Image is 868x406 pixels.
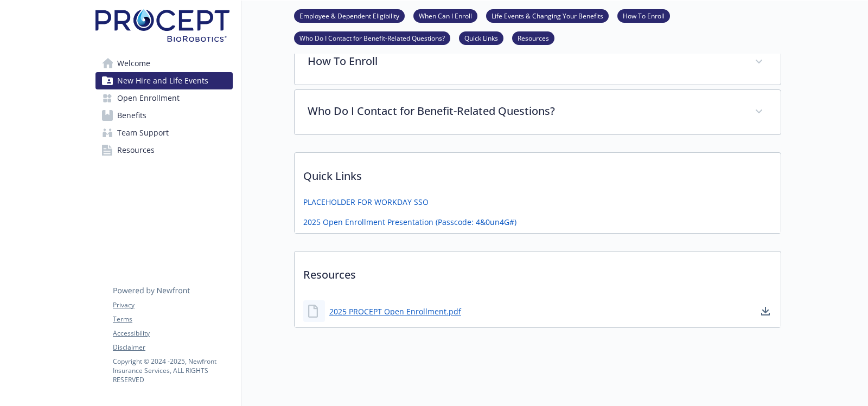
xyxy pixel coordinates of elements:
a: Benefits [95,107,233,124]
p: Quick Links [295,153,781,193]
a: Life Events & Changing Your Benefits [486,10,609,21]
span: Benefits [117,107,146,124]
p: Who Do I Contact for Benefit-Related Questions? [308,103,742,119]
a: Privacy [113,300,232,310]
a: Resources [95,141,233,159]
p: How To Enroll [308,53,742,69]
a: 2025 Open Enrollment Presentation (Passcode: 4&0un4G#) [303,216,516,228]
a: download document [759,305,772,318]
a: Open Enrollment [95,89,233,107]
a: Terms [113,314,232,324]
div: Who Do I Contact for Benefit-Related Questions? [295,90,781,134]
a: How To Enroll [617,10,670,21]
span: Welcome [117,55,150,72]
a: Employee & Dependent Eligibility [294,10,405,21]
span: Open Enrollment [117,89,180,107]
a: Who Do I Contact for Benefit-Related Questions? [294,33,450,43]
a: Disclaimer [113,343,232,352]
a: PLACEHOLDER FOR WORKDAY SSO [303,196,429,208]
a: Quick Links [459,33,503,43]
span: Team Support [117,124,169,141]
div: How To Enroll [295,40,781,85]
a: Welcome [95,55,233,72]
p: Resources [295,252,781,292]
a: When Can I Enroll [413,10,477,21]
a: New Hire and Life Events [95,72,233,89]
a: Accessibility [113,328,232,338]
span: New Hire and Life Events [117,72,208,89]
a: 2025 PROCEPT Open Enrollment.pdf [329,306,461,317]
span: Resources [117,141,155,159]
a: Resources [512,33,554,43]
p: Copyright © 2024 - 2025 , Newfront Insurance Services, ALL RIGHTS RESERVED [113,357,232,384]
a: Team Support [95,124,233,141]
